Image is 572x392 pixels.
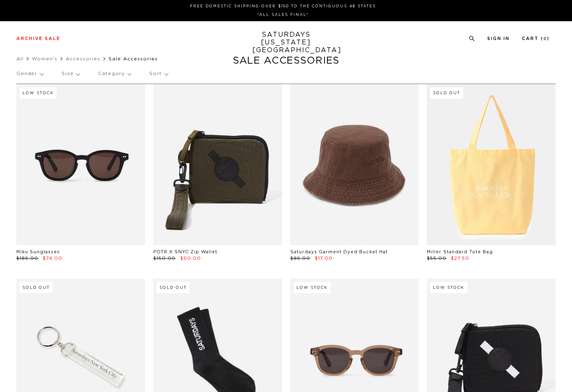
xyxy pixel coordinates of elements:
a: Miku Sunglasses [16,250,60,254]
a: SATURDAYS[US_STATE][GEOGRAPHIC_DATA] [252,31,320,54]
a: Accessories [66,56,100,61]
div: Low Stock [430,282,467,293]
p: Size [62,64,80,83]
div: Sold Out [430,87,463,99]
a: Archive Sale [16,36,60,41]
p: Gender [16,64,43,83]
span: $150.00 [153,256,176,261]
small: 0 [543,37,547,41]
span: $27.50 [451,256,469,261]
a: All [16,56,24,61]
span: $60.00 [180,256,201,261]
span: $85.00 [290,256,310,261]
div: Low Stock [20,87,57,99]
p: Category [98,64,131,83]
a: Saturdays Garment Dyed Bucket Hat [290,250,388,254]
div: Sold Out [20,282,53,293]
div: Low Stock [294,282,331,293]
span: $17.00 [315,256,333,261]
div: Sold Out [157,282,190,293]
a: Cart (0) [522,36,550,41]
span: Sale Accessories [108,56,158,61]
span: $74.00 [43,256,62,261]
p: Sort [149,64,168,83]
p: FREE DOMESTIC SHIPPING OVER $150 TO THE CONTIGUOUS 48 STATES [20,3,546,9]
a: Women's [32,56,57,61]
span: $185.00 [16,256,38,261]
a: Miller Standard Tote Bag [427,250,493,254]
a: Sign In [487,36,510,41]
span: $55.00 [427,256,446,261]
a: POTR X SNYC Zip Wallet [153,250,217,254]
p: *ALL SALES FINAL* [20,12,546,18]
